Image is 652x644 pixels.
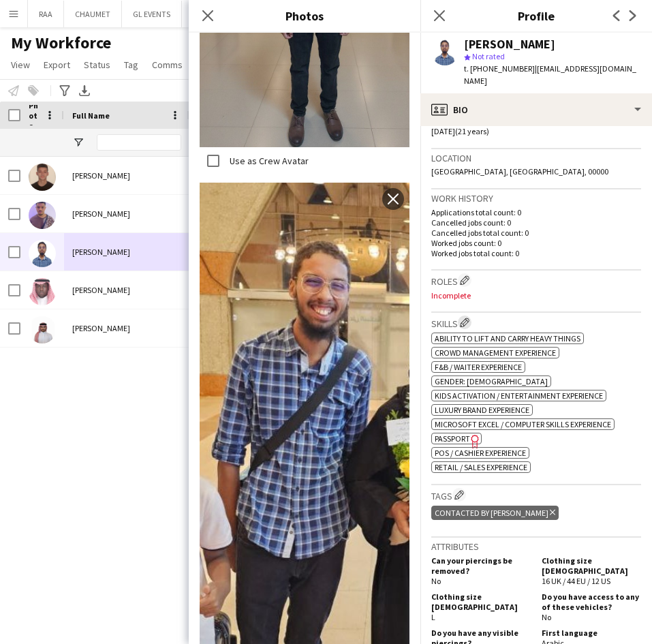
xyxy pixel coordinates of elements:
span: F&B / Waiter experience [435,362,522,372]
img: AHMED KHALAF [29,316,56,343]
span: My Workforce [11,33,111,53]
button: RAA [28,1,64,27]
h3: Work history [431,192,641,204]
img: Muthana Abdelhakam [29,202,56,229]
span: [PERSON_NAME] [72,285,130,295]
span: Luxury brand experience [435,405,529,415]
span: [GEOGRAPHIC_DATA], [GEOGRAPHIC_DATA], 00000 [431,166,608,177]
app-action-btn: Export XLSX [76,82,93,99]
a: View [5,56,35,74]
img: Osama Mohamed [29,240,56,267]
span: Retail / Sales experience [435,462,527,472]
span: No [542,612,551,622]
h3: Profile [420,7,652,25]
span: L [431,612,435,622]
h5: Clothing size [DEMOGRAPHIC_DATA] [431,592,531,612]
input: Full Name Filter Input [97,134,181,151]
span: Ability to lift and carry heavy things [435,333,580,343]
h3: Skills [431,316,641,330]
h5: Do you have access to any of these vehicles? [542,592,641,612]
span: [PERSON_NAME] [72,170,130,181]
span: Passport [435,433,470,444]
app-action-btn: Advanced filters [57,82,73,99]
span: [PERSON_NAME] [72,247,130,257]
button: CHAUMET [64,1,122,27]
label: Use as Crew Avatar [227,155,309,167]
span: View [11,59,30,71]
span: Comms [152,59,183,71]
span: Photo [29,100,40,131]
span: [PERSON_NAME] [72,209,130,219]
p: Worked jobs count: 0 [431,238,641,248]
h5: First language [542,628,641,638]
p: Incomplete [431,290,641,301]
span: [DATE] (21 years) [431,126,489,136]
h3: Attributes [431,540,641,553]
h5: Can your piercings be removed? [431,555,531,576]
p: Cancelled jobs count: 0 [431,217,641,228]
div: CONTACTED BY [PERSON_NAME] [431,506,559,520]
span: No [431,576,441,586]
img: Mohammed Fallatah [29,278,56,305]
a: Tag [119,56,144,74]
p: Cancelled jobs total count: 0 [431,228,641,238]
span: Status [84,59,110,71]
button: KAHOOT [182,1,236,27]
span: Tag [124,59,138,71]
a: Comms [146,56,188,74]
span: Not rated [472,51,505,61]
h5: Clothing size [DEMOGRAPHIC_DATA] [542,555,641,576]
span: POS / Cashier experience [435,448,526,458]
span: Kids activation / Entertainment experience [435,390,603,401]
h3: Photos [189,7,420,25]
span: Microsoft Excel / Computer skills experience [435,419,611,429]
h3: Roles [431,273,641,288]
a: Status [78,56,116,74]
p: Worked jobs total count: 0 [431,248,641,258]
img: Abdulaziz Sawtari [29,164,56,191]
h3: Location [431,152,641,164]
span: 16 UK / 44 EU / 12 US [542,576,610,586]
h3: Tags [431,488,641,502]
div: Bio [420,93,652,126]
div: [PERSON_NAME] [464,38,555,50]
span: [PERSON_NAME] [72,323,130,333]
span: Gender: [DEMOGRAPHIC_DATA] [435,376,548,386]
span: Full Name [72,110,110,121]
p: Applications total count: 0 [431,207,641,217]
button: GL EVENTS [122,1,182,27]
button: Open Filter Menu [72,136,84,149]
span: Export [44,59,70,71]
span: t. [PHONE_NUMBER] [464,63,535,74]
span: | [EMAIL_ADDRESS][DOMAIN_NAME] [464,63,636,86]
span: Crowd management experience [435,348,556,358]
a: Export [38,56,76,74]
